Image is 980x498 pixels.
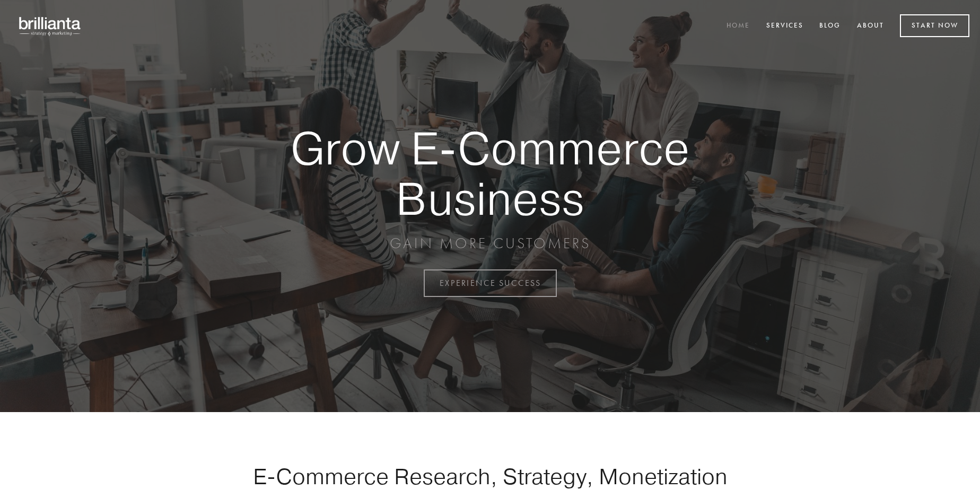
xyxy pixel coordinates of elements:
a: Start Now [900,14,969,37]
a: EXPERIENCE SUCCESS [424,269,557,297]
a: About [850,18,891,35]
img: brillianta - research, strategy, marketing [11,11,90,41]
p: GAIN MORE CUSTOMERS [253,234,727,253]
strong: Grow E-Commerce Business [253,123,727,223]
h1: E-Commerce Research, Strategy, Monetization [220,463,760,490]
a: Home [720,18,757,35]
a: Services [759,18,810,35]
a: Blog [812,18,847,35]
